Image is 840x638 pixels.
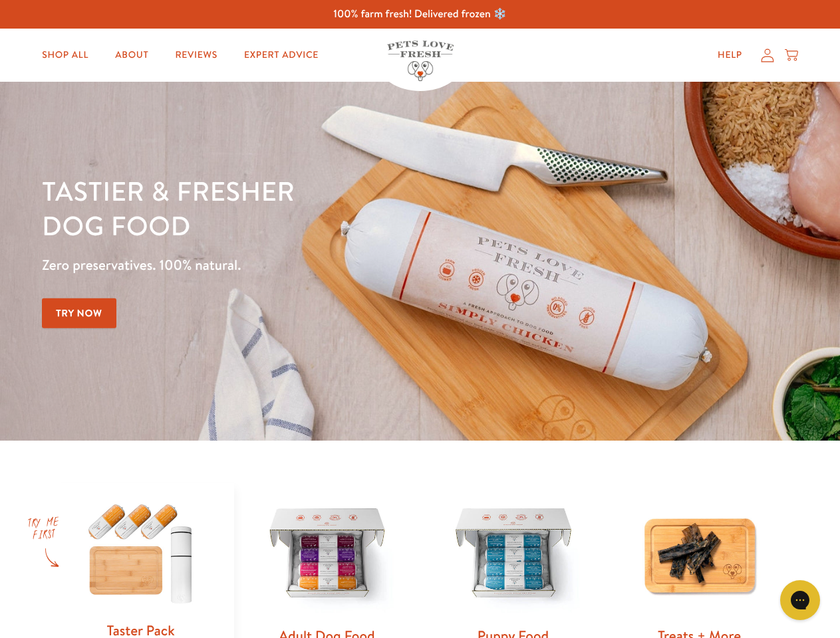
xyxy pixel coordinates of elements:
[164,42,227,68] a: Reviews
[42,253,546,277] p: Zero preservatives. 100% natural.
[773,576,827,625] iframe: Gorgias live chat messenger
[387,41,454,81] img: Pets Love Fresh
[42,298,116,328] a: Try Now
[42,173,546,243] h1: Tastier & fresher dog food
[104,42,159,68] a: About
[233,42,329,68] a: Expert Advice
[31,42,99,68] a: Shop All
[707,42,753,68] a: Help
